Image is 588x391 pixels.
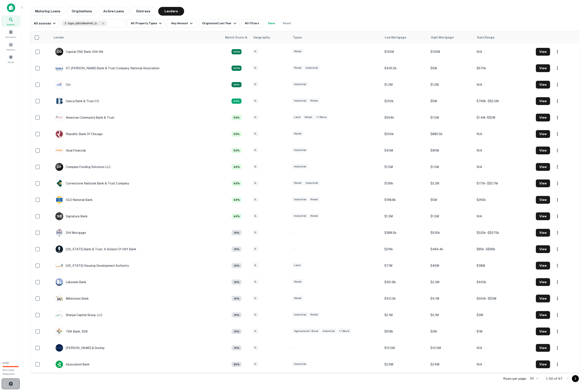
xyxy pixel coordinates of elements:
div: IL [253,148,258,153]
td: N/A [474,340,534,356]
td: $3M [474,307,534,323]
div: Retail [303,115,314,120]
div: Contacts [1,40,20,52]
img: picture [56,229,63,236]
button: Lenders [158,7,184,16]
div: DHI Mortgage [55,229,86,237]
img: picture [56,361,63,368]
button: View [536,97,550,105]
div: Retail [309,312,320,317]
td: $400k [474,274,534,290]
th: Sale Range [474,31,534,44]
button: View [536,179,550,187]
button: All Filters [241,19,263,28]
div: Citi [55,81,71,89]
td: $530k [428,225,474,241]
div: [PERSON_NAME] & Dunlop [55,344,105,352]
div: Capitalize uses an advanced AI algorithm to match your search with the best lender. The match sco... [225,35,248,40]
div: Matching Properties: 4, hasApolloMatch: undefined [232,164,242,170]
span: Elgin, [GEOGRAPHIC_DATA], [GEOGRAPHIC_DATA] [68,21,100,25]
td: $5M [428,192,474,208]
p: 1–50 of 67 [546,376,562,381]
td: $484.4k [428,241,474,257]
p: S B [57,214,61,219]
div: IL [253,65,258,70]
img: picture [56,196,63,204]
td: $136k [382,175,429,192]
th: Low Mortgage [382,31,429,44]
td: $2.1M [428,307,474,323]
div: High Mortgage [431,35,454,40]
td: $5M [428,60,474,76]
div: Sherpa Capital Group, LLC [55,311,103,319]
th: High Mortgage [428,31,474,44]
td: N/A [474,126,534,142]
th: Types [290,31,382,44]
div: Land [292,115,302,120]
div: IL [253,345,258,350]
button: View [536,360,550,368]
td: $90M [428,142,474,159]
div: Matching Properties: 17, hasApolloMatch: undefined [232,66,242,71]
div: + 1 more [315,115,328,120]
div: Matching Properties: 3, hasApolloMatch: undefined [232,247,242,252]
div: Matching Properties: 3, hasApolloMatch: undefined [232,312,242,318]
button: All Property Types [127,19,165,28]
td: $40M [382,142,429,159]
div: Matching Properties: 5, hasApolloMatch: undefined [232,131,242,137]
div: Types [293,35,302,40]
td: $618k [382,323,429,340]
td: $85k - $$96k [474,241,534,257]
div: Retail [292,131,303,136]
div: IL [253,279,258,284]
div: OLD National Bank [55,196,93,204]
div: Industrial [292,312,308,317]
td: $1M [474,323,534,340]
div: IL [253,164,258,169]
button: Active Loans [98,7,129,16]
td: $2.3M [428,274,474,290]
div: Sale Range [477,35,495,40]
td: $1.5M [428,159,474,175]
button: Any Amount [167,19,197,28]
td: $38M [474,257,534,274]
button: View [536,328,550,335]
div: IL [253,197,258,202]
th: Geography [251,31,290,44]
div: Retail [309,98,320,103]
td: $351.8k [382,274,429,290]
div: Lender [54,35,64,40]
h6: Match Score [225,35,247,40]
img: picture [56,328,63,335]
td: $10.5M [382,340,429,356]
td: $880.5k [428,126,474,142]
button: View [536,114,550,121]
div: Search [1,15,20,27]
div: IL [253,213,258,218]
td: $46M [428,257,474,274]
div: American Community Bank & Trust [55,114,114,121]
div: IL [253,115,258,120]
div: Matching Properties: 3, hasApolloMatch: undefined [232,345,242,351]
td: $170k - $$2.7M [474,175,534,192]
p: Rows per page: [503,376,527,381]
div: Voya Financial [55,147,86,154]
span: Borrower Requests [3,368,15,375]
div: Matching Properties: 3, hasApolloMatch: undefined [232,280,242,285]
div: Matching Properties: 4, hasApolloMatch: undefined [232,181,242,186]
button: All sources [30,19,59,28]
div: Matching Properties: 6, hasApolloMatch: undefined [232,99,242,104]
div: Industrial [304,65,320,70]
div: Retail [292,65,303,70]
td: $1.5M [428,109,474,126]
div: Retail [309,213,320,218]
div: Compass Funding Solutions LLC [55,163,111,171]
div: Geography [253,35,270,40]
div: Retail [292,296,303,301]
td: N/A [474,159,534,175]
div: Industrial [292,164,308,169]
p: C F [57,165,61,169]
div: Land [292,263,302,268]
div: Agricultural / Rural [292,329,320,334]
img: picture [56,262,63,269]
